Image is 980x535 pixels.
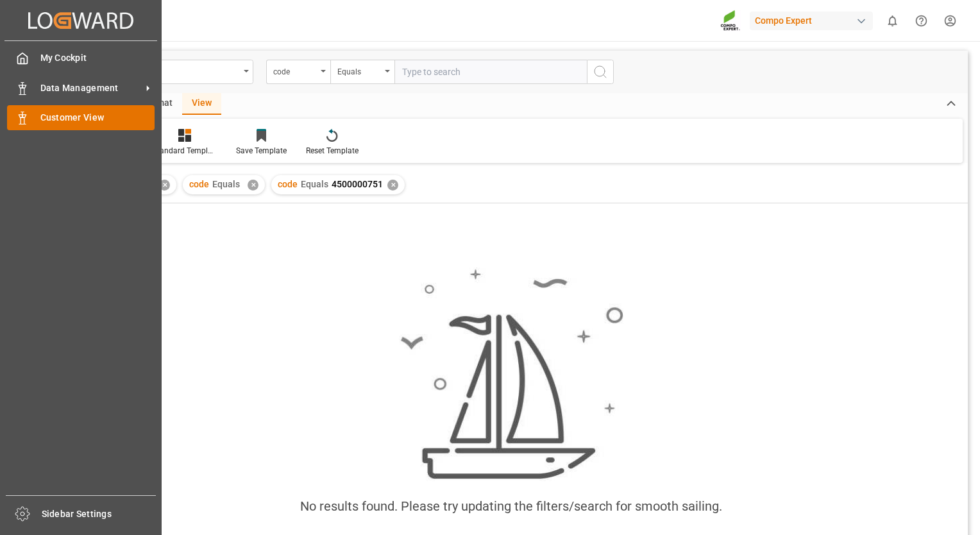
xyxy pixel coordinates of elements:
span: Sidebar Settings [42,507,156,521]
div: Compo Expert [750,12,873,30]
button: Compo Expert [750,8,878,33]
button: open menu [266,60,330,84]
a: Customer View [7,105,155,130]
span: Equals [301,179,328,189]
button: search button [587,60,614,84]
a: My Cockpit [7,46,155,71]
div: Save Template [236,145,287,157]
div: ✕ [159,180,170,191]
div: No results found. Please try updating the filters/search for smooth sailing. [300,497,722,516]
div: code [273,63,317,78]
div: Equals [337,63,381,78]
div: Standard Templates [153,145,217,157]
span: code [278,179,298,189]
button: open menu [330,60,394,84]
div: ✕ [387,180,398,191]
button: show 0 new notifications [878,6,907,35]
input: Type to search [394,60,587,84]
button: Help Center [907,6,936,35]
span: Customer View [40,111,155,124]
span: My Cockpit [40,51,155,65]
img: Screenshot%202023-09-29%20at%2010.02.21.png_1712312052.png [720,10,741,32]
span: code [189,179,209,189]
div: View [182,93,221,115]
div: Reset Template [306,145,359,157]
div: ✕ [248,180,258,191]
span: Equals [212,179,240,189]
span: 4500000751 [332,179,383,189]
img: smooth_sailing.jpeg [399,267,623,482]
span: Data Management [40,81,142,95]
